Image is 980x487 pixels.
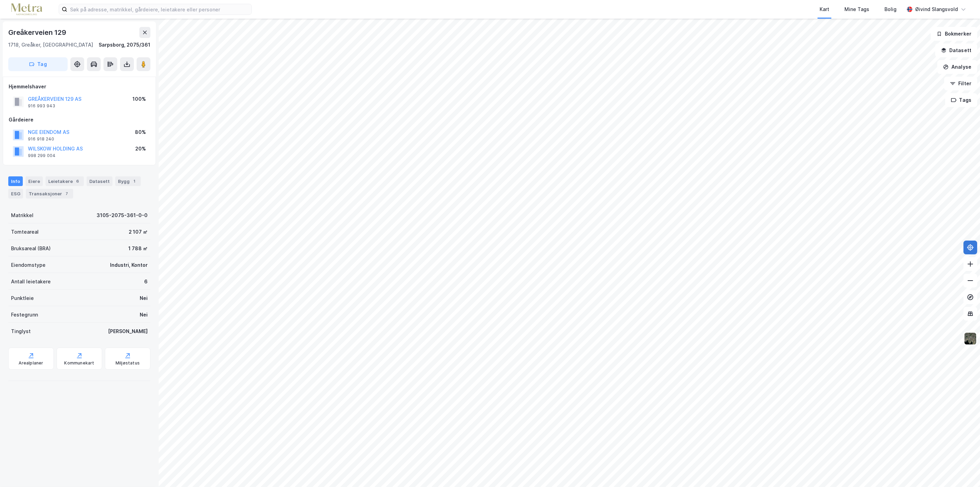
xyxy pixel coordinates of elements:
div: 2 107 ㎡ [129,228,148,236]
div: 916 918 240 [28,136,54,142]
div: 916 993 943 [28,103,55,109]
div: Antall leietakere [11,277,51,286]
div: Kommunekart [64,360,94,366]
div: [PERSON_NAME] [108,327,148,335]
div: 6 [74,178,81,185]
div: Bygg [115,176,141,186]
div: 3105-2075-361-0-0 [97,211,148,220]
div: Info [8,176,23,186]
div: Tinglyst [11,327,31,335]
div: 100% [132,95,146,103]
div: Eiendomstype [11,261,46,269]
div: 1 [131,178,138,185]
button: Tags [945,93,977,107]
div: Punktleie [11,294,34,302]
div: ESG [8,189,23,198]
div: Nei [140,294,148,302]
div: 6 [144,277,148,286]
div: 1718, Greåker, [GEOGRAPHIC_DATA] [8,41,93,49]
div: Datasett [87,176,112,186]
div: Matrikkel [11,211,33,220]
img: metra-logo.256734c3b2bbffee19d4.png [11,3,42,16]
div: Leietakere [46,176,84,186]
div: 998 299 004 [28,153,56,158]
div: Hjemmelshaver [9,82,150,91]
img: 9k= [964,332,977,345]
div: Tomteareal [11,228,39,236]
div: Eiere [26,176,43,186]
div: Øivind Slangsvold [915,5,958,13]
div: Kontrollprogram for chat [946,454,980,487]
div: Bolig [884,5,897,13]
div: 20% [135,145,146,153]
div: Sarpsborg, 2075/361 [99,41,150,49]
div: Miljøstatus [116,360,140,366]
div: 7 [63,190,70,197]
button: Tag [8,57,68,71]
div: Arealplaner [19,360,43,366]
button: Bokmerker [931,27,977,41]
div: Bruksareal (BRA) [11,244,51,253]
button: Filter [944,77,977,90]
div: Greåkerveien 129 [8,27,68,38]
div: 80% [135,128,146,136]
button: Datasett [935,43,977,57]
iframe: Chat Widget [946,454,980,487]
div: Festegrunn [11,311,38,319]
div: Kart [820,5,829,13]
div: Gårdeiere [9,116,150,124]
div: Transaksjoner [26,189,73,198]
div: 1 788 ㎡ [128,244,148,253]
input: Søk på adresse, matrikkel, gårdeiere, leietakere eller personer [67,4,251,14]
div: Nei [140,311,148,319]
div: Industri, Kontor [110,261,148,269]
button: Analyse [937,60,977,74]
div: Mine Tags [844,5,869,13]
